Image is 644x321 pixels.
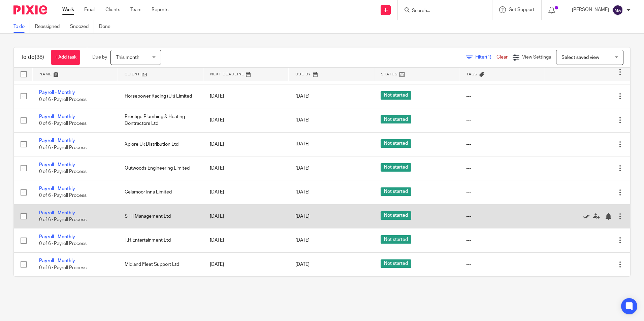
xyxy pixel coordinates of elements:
[39,265,87,270] span: 0 of 6 · Payroll Process
[13,5,47,14] img: Pixie
[381,187,411,196] span: Not started
[118,228,203,252] td: T.H.Entertainment Ltd
[572,6,609,13] p: [PERSON_NAME]
[99,20,116,33] a: Done
[39,217,87,222] span: 0 of 6 · Payroll Process
[466,93,538,100] div: ---
[39,163,75,167] a: Payroll - Monthly
[203,204,289,228] td: [DATE]
[84,6,95,13] a: Email
[118,108,203,132] td: Prestige Plumbing & Heating Contractors Ltd
[39,186,75,191] a: Payroll - Monthly
[39,193,87,198] span: 0 of 6 · Payroll Process
[116,55,139,60] span: This month
[203,132,289,156] td: [DATE]
[92,54,107,61] p: Due by
[13,20,30,33] a: To do
[295,238,310,243] span: [DATE]
[466,189,538,195] div: ---
[466,261,538,268] div: ---
[381,259,411,268] span: Not started
[295,118,310,122] span: [DATE]
[496,55,508,60] a: Clear
[381,91,411,100] span: Not started
[118,180,203,204] td: Gelsmoor Inns Limited
[39,138,75,143] a: Payroll - Monthly
[612,5,623,15] img: svg%3E
[203,228,289,252] td: [DATE]
[39,258,75,263] a: Payroll - Monthly
[381,163,411,172] span: Not started
[118,204,203,228] td: STH Management Ltd
[35,55,44,60] span: (38)
[39,242,87,246] span: 0 of 6 · Payroll Process
[583,213,593,220] a: Mark as done
[203,252,289,276] td: [DATE]
[118,252,203,276] td: Midland Fleet Support Ltd
[295,166,310,171] span: [DATE]
[39,97,87,102] span: 0 of 6 · Payroll Process
[130,6,141,13] a: Team
[381,235,411,244] span: Not started
[203,84,289,108] td: [DATE]
[295,94,310,99] span: [DATE]
[203,108,289,132] td: [DATE]
[295,262,310,267] span: [DATE]
[466,141,538,148] div: ---
[486,55,491,60] span: (1)
[39,90,75,95] a: Payroll - Monthly
[466,72,478,76] span: Tags
[203,156,289,180] td: [DATE]
[381,211,411,220] span: Not started
[105,6,120,13] a: Clients
[51,50,80,65] a: + Add task
[475,55,496,60] span: Filter
[561,55,599,60] span: Select saved view
[509,7,535,12] span: Get Support
[70,20,94,33] a: Snoozed
[466,165,538,172] div: ---
[62,6,74,13] a: Work
[522,55,551,60] span: View Settings
[411,8,472,14] input: Search
[39,145,87,150] span: 0 of 6 · Payroll Process
[21,54,44,61] h1: To do
[39,121,87,126] span: 0 of 6 · Payroll Process
[39,169,87,174] span: 0 of 6 · Payroll Process
[39,114,75,119] a: Payroll - Monthly
[295,142,310,147] span: [DATE]
[466,237,538,244] div: ---
[39,235,75,239] a: Payroll - Monthly
[118,132,203,156] td: Xplore Uk Distribution Ltd
[295,214,310,219] span: [DATE]
[118,84,203,108] td: Horsepower Racing (Uk) Limited
[381,115,411,123] span: Not started
[466,213,538,220] div: ---
[39,211,75,215] a: Payroll - Monthly
[35,20,65,33] a: Reassigned
[381,139,411,148] span: Not started
[203,180,289,204] td: [DATE]
[152,6,168,13] a: Reports
[466,117,538,123] div: ---
[118,156,203,180] td: Outwoods Engineering Limited
[295,190,310,194] span: [DATE]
